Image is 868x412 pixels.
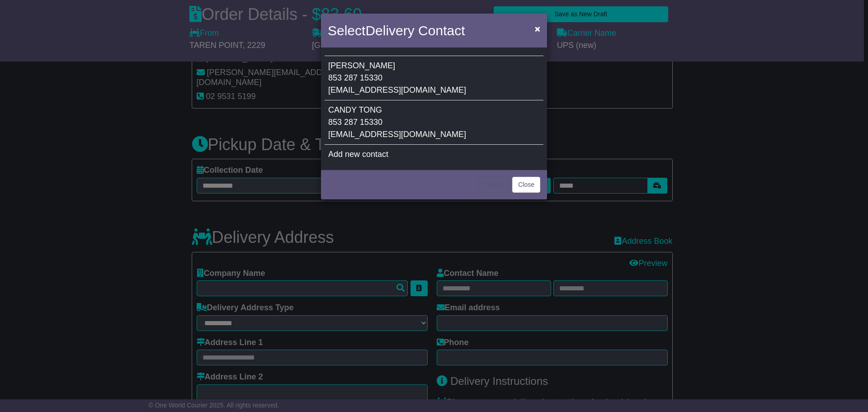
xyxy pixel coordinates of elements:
[328,105,357,114] span: CANDY
[365,23,414,38] span: Delivery
[328,118,382,127] span: 853 287 15330
[512,177,540,193] button: Close
[328,130,466,139] span: [EMAIL_ADDRESS][DOMAIN_NAME]
[530,19,545,38] button: Close
[478,177,509,193] button: < Back
[328,150,388,159] span: Add new contact
[418,23,465,38] span: Contact
[328,85,466,95] span: [EMAIL_ADDRESS][DOMAIN_NAME]
[328,20,465,41] h4: Select
[535,24,540,34] span: ×
[328,61,395,70] span: [PERSON_NAME]
[328,73,382,82] span: 853 287 15330
[359,105,382,114] span: TONG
